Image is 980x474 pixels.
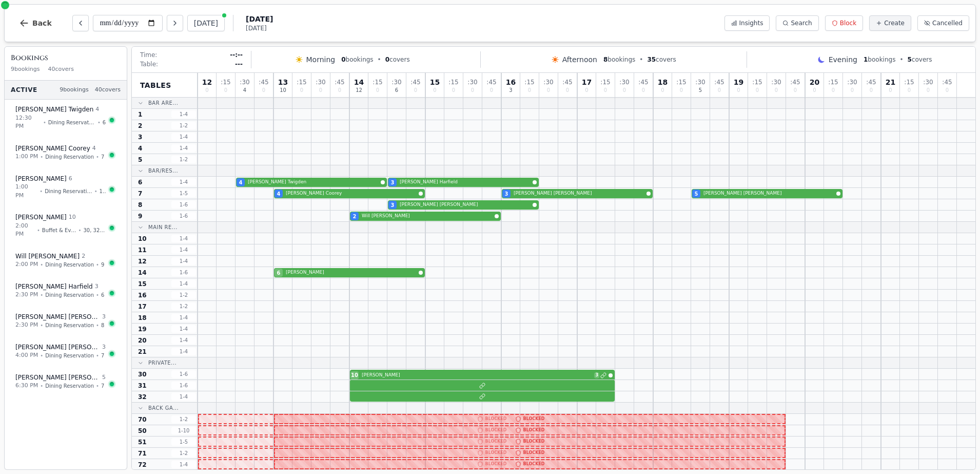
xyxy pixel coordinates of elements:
[864,56,868,63] span: 1
[790,79,800,85] span: : 45
[171,291,196,299] span: 1 - 2
[866,79,876,85] span: : 45
[528,88,531,93] span: 0
[96,382,99,390] span: •
[148,223,178,231] span: Main Re...
[543,79,553,85] span: : 30
[138,461,147,469] span: 72
[889,88,892,93] span: 0
[138,212,142,220] span: 9
[638,79,648,85] span: : 45
[594,372,599,378] span: 3
[9,169,123,206] button: [PERSON_NAME] 61:00 PM•Dining Reservation•14
[72,15,89,31] button: Previous day
[509,88,512,93] span: 3
[15,373,100,382] span: [PERSON_NAME] [PERSON_NAME]
[138,415,147,424] span: 70
[171,427,196,434] span: 1 - 10
[932,19,963,27] span: Cancelled
[9,139,123,167] button: [PERSON_NAME] Coorey41:00 PM•Dining Reservation•7
[171,438,196,446] span: 1 - 5
[140,60,158,68] span: Table:
[15,114,41,131] span: 12:30 PM
[739,19,763,27] span: Insights
[362,213,493,220] span: Will [PERSON_NAME]
[430,79,440,86] span: 15
[15,105,93,113] span: [PERSON_NAME] Twigden
[639,55,643,64] span: •
[138,156,142,164] span: 5
[9,368,123,396] button: [PERSON_NAME] [PERSON_NAME]56:30 PM•Dining Reservation•7
[60,86,89,94] span: 9 bookings
[246,14,273,24] span: [DATE]
[171,269,196,276] span: 1 - 6
[171,336,196,344] span: 1 - 4
[138,178,142,186] span: 6
[286,190,417,197] span: [PERSON_NAME] Coorey
[138,370,147,378] span: 30
[351,371,358,379] span: 10
[138,201,142,209] span: 8
[95,105,99,114] span: 4
[171,257,196,265] span: 1 - 4
[338,88,341,93] span: 0
[775,88,778,93] span: 0
[376,88,379,93] span: 0
[9,277,123,305] button: [PERSON_NAME] Harfield32:30 PM•Dining Reservation•6
[354,79,364,86] span: 14
[40,187,43,195] span: •
[15,382,38,390] span: 6:30 PM
[262,88,265,93] span: 0
[642,88,645,93] span: 0
[221,79,230,85] span: : 15
[138,314,147,322] span: 18
[167,15,183,31] button: Next day
[467,79,477,85] span: : 30
[362,372,592,379] span: [PERSON_NAME]
[138,257,147,266] span: 12
[680,88,683,93] span: 0
[138,302,147,311] span: 17
[619,79,629,85] span: : 30
[908,55,932,64] span: covers
[101,382,104,390] span: 7
[737,88,740,93] span: 0
[259,79,268,85] span: : 45
[171,178,196,186] span: 1 - 4
[48,65,74,74] span: 40 covers
[95,86,121,94] span: 40 covers
[171,133,196,141] span: 1 - 4
[95,282,99,291] span: 3
[277,269,281,277] span: 6
[851,88,854,93] span: 0
[140,80,171,90] span: Tables
[829,54,857,65] span: Evening
[243,88,246,93] span: 4
[45,291,94,299] span: Dining Reservation
[148,167,178,175] span: Bar/Res...
[714,79,724,85] span: : 45
[15,252,80,260] span: Will [PERSON_NAME]
[45,187,92,195] span: Dining Reservation
[306,54,336,65] span: Morning
[810,79,819,86] span: 20
[171,415,196,423] span: 1 - 2
[825,15,863,31] button: Block
[171,302,196,310] span: 1 - 2
[884,19,905,27] span: Create
[11,86,37,94] span: Active
[391,179,395,186] span: 3
[101,352,104,359] span: 7
[102,373,106,382] span: 5
[103,119,106,126] span: 6
[82,252,85,261] span: 2
[604,88,607,93] span: 0
[695,190,698,198] span: 5
[356,88,362,93] span: 12
[585,88,588,93] span: 0
[452,88,455,93] span: 0
[514,190,644,197] span: [PERSON_NAME] [PERSON_NAME]
[813,88,816,93] span: 0
[138,269,147,277] span: 14
[524,79,534,85] span: : 15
